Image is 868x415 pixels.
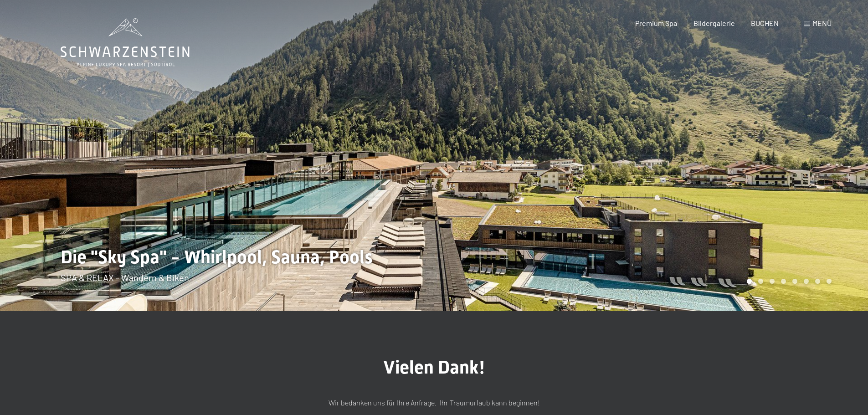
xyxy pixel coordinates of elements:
a: Premium Spa [635,19,677,27]
span: Menü [812,19,832,27]
div: Carousel Page 4 [781,279,786,284]
div: Carousel Page 7 [815,279,820,284]
div: Carousel Page 8 [827,279,832,284]
div: Carousel Page 5 [792,279,797,284]
span: Vielen Dank! [383,357,485,378]
div: Carousel Page 3 [770,279,775,284]
div: Carousel Pagination [744,279,832,284]
div: Carousel Page 1 (Current Slide) [747,279,752,284]
a: Bildergalerie [693,19,735,27]
a: BUCHEN [751,19,779,27]
p: Wir bedanken uns für Ihre Anfrage. Ihr Traumurlaub kann beginnen! [206,397,662,409]
div: Carousel Page 2 [758,279,763,284]
div: Carousel Page 6 [804,279,809,284]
